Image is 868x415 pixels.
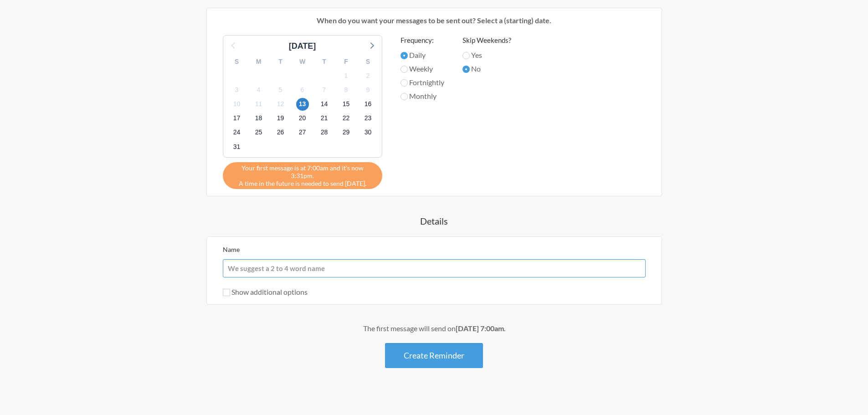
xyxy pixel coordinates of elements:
label: Skip Weekends? [462,35,511,46]
span: Tuesday, September 23, 2025 [362,112,375,125]
span: Saturday, September 6, 2025 [296,83,309,96]
input: No [462,66,470,73]
span: Saturday, September 27, 2025 [296,126,309,139]
span: Tuesday, September 16, 2025 [362,98,375,111]
span: Tuesday, September 2, 2025 [362,69,375,82]
span: Monday, September 29, 2025 [340,126,353,139]
span: Wednesday, September 3, 2025 [231,83,243,96]
label: Daily [401,50,444,61]
button: Create Reminder [385,343,483,368]
span: Monday, September 1, 2025 [340,69,353,82]
label: Weekly [401,63,444,74]
span: Sunday, September 21, 2025 [318,112,331,125]
div: A time in the future is needed to send [DATE]. [223,162,382,189]
label: Frequency: [401,35,444,46]
span: Monday, September 15, 2025 [340,98,353,111]
div: [DATE] [285,40,320,52]
span: Thursday, September 25, 2025 [252,126,265,139]
label: Monthly [401,91,444,102]
label: Name [223,246,240,253]
span: Thursday, September 11, 2025 [252,98,265,111]
div: S [357,55,379,69]
span: Friday, September 19, 2025 [274,112,287,125]
span: Wednesday, September 24, 2025 [231,126,243,139]
span: Sunday, September 14, 2025 [318,98,331,111]
input: Yes [462,52,470,59]
div: W [292,55,313,69]
span: Monday, September 8, 2025 [340,83,353,96]
div: S [226,55,248,69]
span: Thursday, September 18, 2025 [252,112,265,125]
label: Fortnightly [401,77,444,88]
span: Wednesday, October 1, 2025 [231,140,243,153]
span: Your first message is at 7:00am and it's now 3:31pm. [230,164,375,179]
input: Show additional options [223,289,230,296]
span: Saturday, September 13, 2025 [296,98,309,111]
input: Weekly [401,66,408,73]
div: M [248,55,270,69]
span: Wednesday, September 17, 2025 [231,112,243,125]
div: F [335,55,357,69]
label: Show additional options [223,287,308,296]
input: Daily [401,52,408,59]
span: Sunday, September 7, 2025 [318,83,331,96]
span: Friday, September 26, 2025 [274,126,287,139]
span: Sunday, September 28, 2025 [318,126,331,139]
input: Fortnightly [401,79,408,87]
span: Monday, September 22, 2025 [340,112,353,125]
span: Friday, September 5, 2025 [274,83,287,96]
label: Yes [462,50,511,61]
strong: [DATE] 7:00am [456,324,504,333]
span: Thursday, September 4, 2025 [252,83,265,96]
input: We suggest a 2 to 4 word name [223,259,646,277]
p: When do you want your messages to be sent out? Select a (starting) date. [214,15,655,26]
span: Friday, September 12, 2025 [274,98,287,111]
span: Saturday, September 20, 2025 [296,112,309,125]
span: Wednesday, September 10, 2025 [231,98,243,111]
div: The first message will send on . [170,323,699,334]
input: Monthly [401,93,408,100]
label: No [462,63,511,74]
h4: Details [170,215,699,227]
span: Tuesday, September 30, 2025 [362,126,375,139]
div: T [313,55,335,69]
div: T [270,55,292,69]
span: Tuesday, September 9, 2025 [362,83,375,96]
